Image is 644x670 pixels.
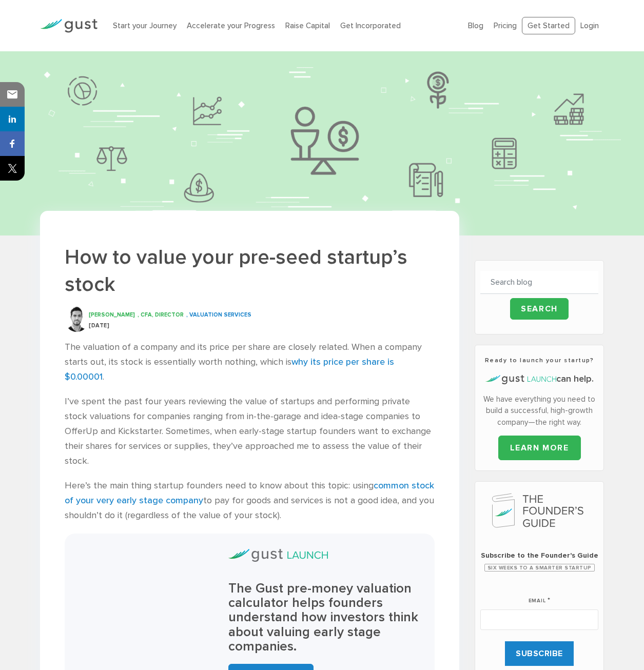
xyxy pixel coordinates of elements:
[186,311,251,318] span: , VALUATION SERVICES
[480,393,598,428] p: We have everything you need to build a successful, high-growth company—the right way.
[89,311,135,318] span: [PERSON_NAME]
[480,356,598,365] h3: Ready to launch your startup?
[285,21,330,30] a: Raise Capital
[65,357,394,382] a: why its price per share is $0.00001
[522,17,575,35] a: Get Started
[484,564,595,572] span: Six Weeks to a Smarter Startup
[480,550,598,561] span: Subscribe to the Founder's Guide
[480,372,598,386] h4: can help.
[529,585,551,605] label: Email
[480,271,598,294] input: Search blog
[494,21,517,30] a: Pricing
[65,306,89,332] img: Keyvan Firouzi
[340,21,401,30] a: Get Incorporated
[505,641,574,666] input: SUBSCRIBE
[468,21,483,30] a: Blog
[228,581,419,654] h3: The Gust pre-money valuation calculator helps founders understand how investors think about valui...
[187,21,275,30] a: Accelerate your Progress
[65,244,435,298] h1: How to value your pre-seed startup’s stock
[65,395,435,468] p: I’ve spent the past four years reviewing the value of startups and performing private stock valua...
[510,298,569,320] input: Search
[89,322,109,329] span: [DATE]
[65,340,435,384] p: The valuation of a company and its price per share are closely related. When a company starts out...
[498,436,581,460] a: LEARN MORE
[40,19,97,33] img: Gust Logo
[113,21,177,30] a: Start your Journey
[138,311,184,318] span: , CFA, DIRECTOR
[580,21,599,30] a: Login
[65,479,435,523] p: Here’s the main thing startup founders need to know about this topic: using to pay for goods and ...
